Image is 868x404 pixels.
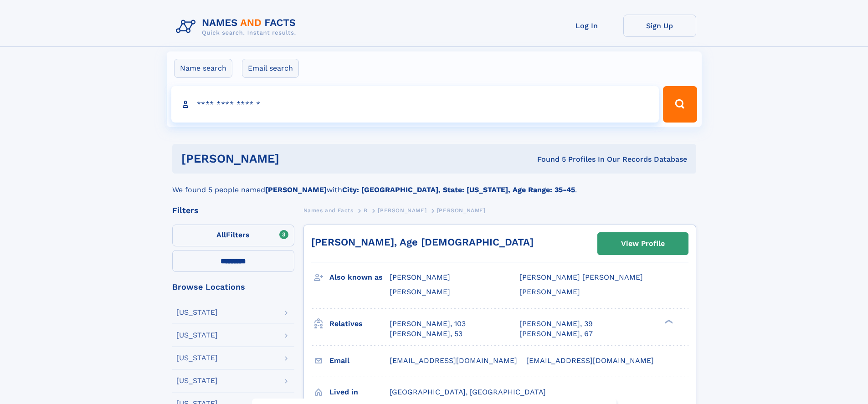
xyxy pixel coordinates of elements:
[390,319,466,329] a: [PERSON_NAME], 103
[242,59,299,78] label: Email search
[172,283,294,291] div: Browse Locations
[172,225,294,246] label: Filters
[390,287,450,296] span: [PERSON_NAME]
[342,185,575,194] b: City: [GEOGRAPHIC_DATA], State: [US_STATE], Age Range: 35-45
[311,236,534,248] a: [PERSON_NAME], Age [DEMOGRAPHIC_DATA]
[176,309,218,316] div: [US_STATE]
[216,230,226,239] span: All
[663,86,697,123] button: Search Button
[329,353,390,368] h3: Email
[390,329,462,339] a: [PERSON_NAME], 53
[172,174,696,195] div: We found 5 people named with .
[378,205,426,216] a: [PERSON_NAME]
[526,356,654,365] span: [EMAIL_ADDRESS][DOMAIN_NAME]
[663,318,673,324] div: ❯
[176,332,218,339] div: [US_STATE]
[172,15,303,39] img: Logo Names and Facts
[437,207,486,214] span: [PERSON_NAME]
[176,377,218,384] div: [US_STATE]
[519,319,593,329] a: [PERSON_NAME], 39
[598,233,688,255] a: View Profile
[171,86,659,123] input: search input
[172,206,294,215] div: Filters
[378,207,426,214] span: [PERSON_NAME]
[390,388,546,396] span: [GEOGRAPHIC_DATA], [GEOGRAPHIC_DATA]
[176,354,218,362] div: [US_STATE]
[364,207,368,214] span: B
[265,185,327,194] b: [PERSON_NAME]
[550,15,623,37] a: Log In
[364,205,368,216] a: B
[623,15,696,37] a: Sign Up
[621,233,665,254] div: View Profile
[303,205,354,216] a: Names and Facts
[390,356,517,365] span: [EMAIL_ADDRESS][DOMAIN_NAME]
[174,59,232,78] label: Name search
[181,153,408,164] h1: [PERSON_NAME]
[408,154,687,164] div: Found 5 Profiles In Our Records Database
[329,316,390,332] h3: Relatives
[519,287,580,296] span: [PERSON_NAME]
[519,273,643,281] span: [PERSON_NAME] [PERSON_NAME]
[519,329,593,339] a: [PERSON_NAME], 67
[329,270,390,285] h3: Also known as
[390,273,450,281] span: [PERSON_NAME]
[329,384,390,400] h3: Lived in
